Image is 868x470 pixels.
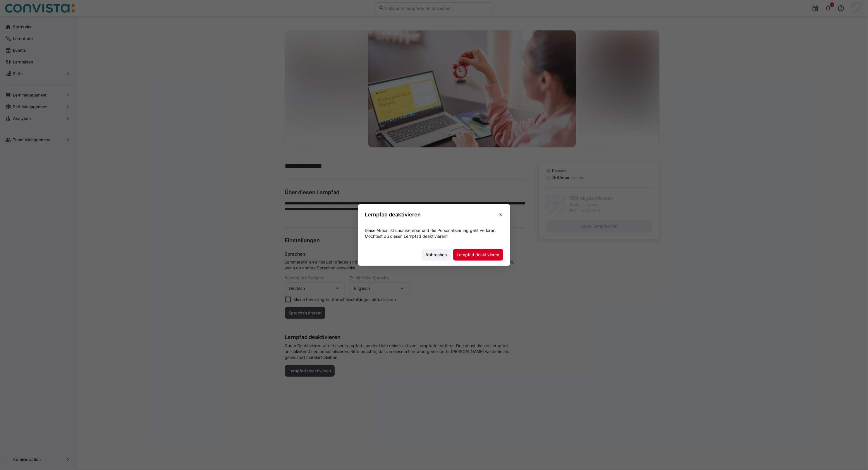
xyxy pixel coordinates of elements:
[453,249,503,261] button: Lernpfad deaktivieren
[425,252,448,258] span: Abbrechen
[422,249,451,261] button: Abbrechen
[365,228,497,239] span: Diese Aktion ist unumkehrbar und die Personalisierung geht verloren. Möchtest du diesen Lernpfad ...
[456,252,500,258] span: Lernpfad deaktivieren
[365,211,421,218] h3: Lernpfad deaktivieren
